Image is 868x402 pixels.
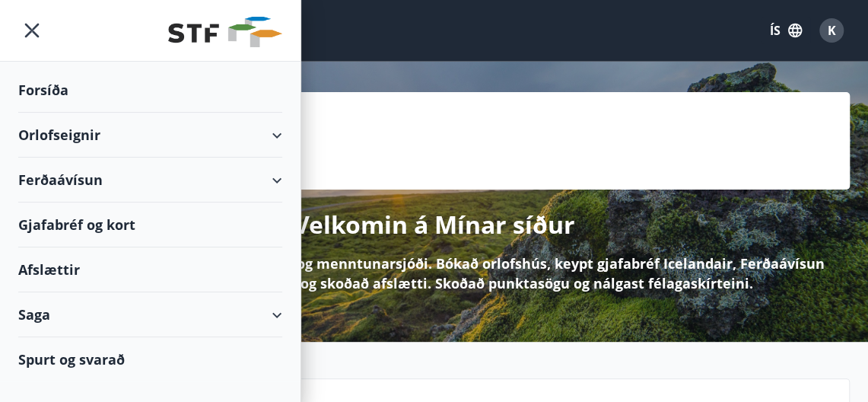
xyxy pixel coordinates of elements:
button: K [813,12,850,49]
button: ÍS [761,17,810,44]
div: Saga [18,292,282,337]
button: menu [18,17,46,44]
div: Spurt og svarað [18,337,282,381]
p: Velkomin á Mínar síður [294,208,575,241]
div: Afslættir [18,247,282,292]
span: K [828,22,836,39]
p: Hér getur þú sótt um styrki í sjúkra- og menntunarsjóði. Bókað orlofshús, keypt gjafabréf Iceland... [43,254,825,293]
img: union_logo [168,17,282,47]
div: Forsíða [18,68,282,113]
div: Ferðaávísun [18,158,282,203]
div: Orlofseignir [18,113,282,158]
div: Gjafabréf og kort [18,203,282,247]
